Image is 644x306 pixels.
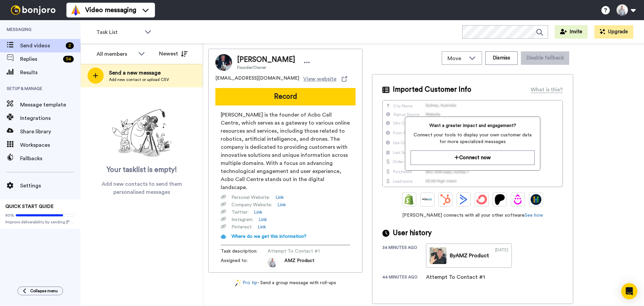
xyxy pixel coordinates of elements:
span: Connect your tools to display your own customer data for more specialized messages [411,132,534,145]
span: User history [393,228,432,238]
div: - Send a group message with roll-ups [208,279,363,287]
img: Patreon [494,194,505,205]
span: Pinterest : [231,224,252,230]
span: Imported Customer Info [393,85,471,95]
span: Results [20,69,80,77]
img: Drip [513,194,523,205]
button: Disable fallback [521,51,569,65]
span: Replies [20,55,60,63]
span: Twitter : [231,209,249,216]
span: Task List [96,28,141,36]
a: Link [259,216,267,223]
a: ByAMZ Product[DATE] [426,244,512,268]
span: Your tasklist is empty! [107,165,177,175]
a: Pro tip [235,279,257,287]
a: See how [525,213,543,218]
span: Company Website : [231,202,272,208]
div: 2 [66,42,74,49]
a: Link [277,202,286,208]
span: Integrations [20,114,80,122]
span: Share library [20,128,80,136]
span: AMZ Product [284,257,314,267]
button: Collapse menu [17,287,63,295]
span: Move [447,54,466,62]
span: Assigned to: [221,257,268,267]
span: Send videos [20,42,63,50]
a: View website [303,75,347,83]
img: Hubspot [440,194,451,205]
span: Video messaging [85,5,136,15]
span: Workspaces [20,141,80,149]
button: Dismiss [485,51,518,65]
span: Settings [20,182,80,190]
span: Fallbacks [20,155,80,163]
img: Ontraport [422,194,433,205]
button: Invite [555,25,588,39]
span: Add new contacts to send them personalised messages [91,180,193,196]
div: 94 [63,56,74,62]
div: By AMZ Product [450,252,489,260]
button: Record [215,88,356,105]
span: QUICK START GUIDE [5,204,54,209]
button: Upgrade [594,25,633,39]
img: 0c7be819-cb90-4fe4-b844-3639e4b630b0-1684457197.jpg [268,257,278,267]
img: GoHighLevel [531,194,541,205]
span: Attempt To Contact #1 [268,248,331,255]
a: Link [254,209,262,216]
span: [EMAIL_ADDRESS][DOMAIN_NAME] [215,75,299,83]
img: ActiveCampaign [458,194,469,205]
span: Personal Website : [231,194,270,201]
span: 80% [5,213,14,218]
img: vm-color.svg [70,5,81,15]
img: Image of Henry Sapiecha [215,54,232,71]
span: [PERSON_NAME] [237,55,295,65]
div: What is this? [531,86,563,94]
a: Link [275,194,284,201]
img: Shopify [404,194,415,205]
img: ConvertKit [476,194,487,205]
span: Message template [20,101,80,109]
span: View website [303,75,336,83]
span: Task description : [221,248,268,255]
span: Send a new message [109,69,169,77]
span: Collapse menu [30,288,58,294]
span: [PERSON_NAME] is the founder of Acbo Call Centre, which serves as a gateway to various online res... [221,111,350,191]
span: Add new contact or upload CSV [109,77,169,82]
div: Open Intercom Messenger [621,283,637,299]
div: Attempt To Contact #1 [426,273,485,281]
div: 34 minutes ago [382,245,426,268]
a: Link [258,224,266,230]
button: Newest [154,47,193,60]
span: Improve deliverability by sending [PERSON_NAME]’s from your own email [5,219,75,225]
span: Instagram : [231,216,253,223]
div: All members [97,50,135,58]
span: [PERSON_NAME] connects with all your other software [382,212,563,219]
button: Connect now [411,150,534,165]
span: Founder/Owner [237,65,295,70]
div: [DATE] [495,247,508,264]
img: magic-wand.svg [235,279,241,287]
span: Want a greater impact and engagement? [411,122,534,129]
span: Where do we get this information? [231,234,307,239]
img: 648854a6-5ec6-4d9e-b0c5-e8f38101681b-thumb.jpg [430,247,446,264]
img: ready-set-action.png [108,106,175,160]
div: 44 minutes ago [382,274,426,281]
img: bj-logo-header-white.svg [8,5,58,15]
